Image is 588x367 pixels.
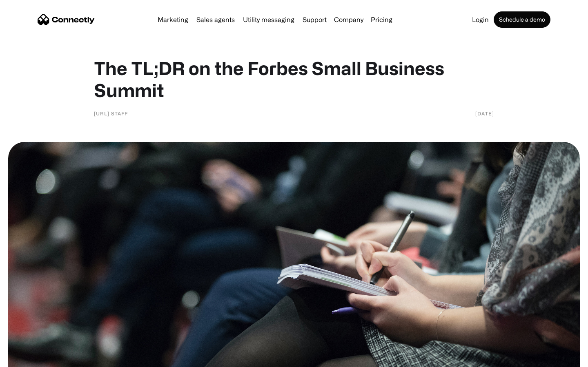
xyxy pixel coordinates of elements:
[94,57,494,101] h1: The TL;DR on the Forbes Small Business Summit
[240,16,298,23] a: Utility messaging
[334,14,363,25] div: Company
[94,109,128,117] div: [URL] Staff
[469,16,492,23] a: Login
[16,353,49,364] ul: Language list
[332,14,366,25] div: Company
[367,16,396,23] a: Pricing
[475,109,494,117] div: [DATE]
[193,16,238,23] a: Sales agents
[8,353,49,364] aside: Language selected: English
[494,11,550,28] a: Schedule a demo
[299,16,330,23] a: Support
[38,13,95,26] a: home
[154,16,192,23] a: Marketing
